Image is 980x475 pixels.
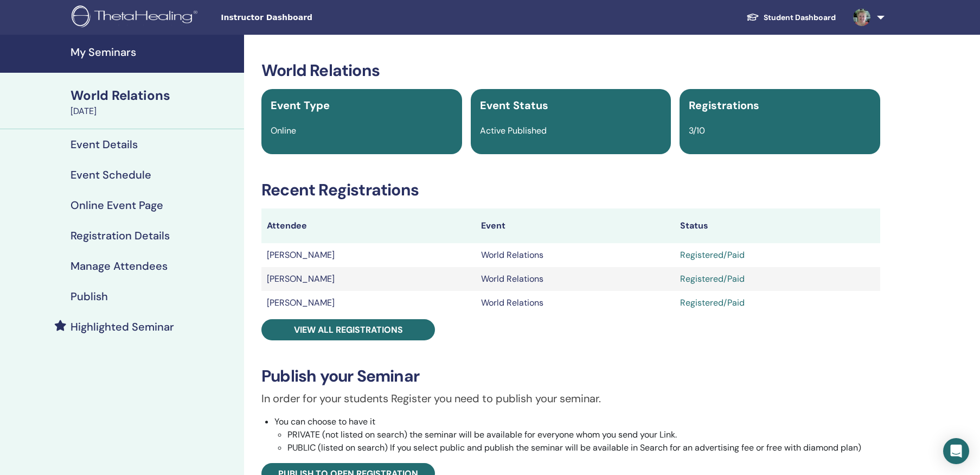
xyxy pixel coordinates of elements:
img: graduation-cap-white.svg [746,12,759,22]
h3: Recent Registrations [261,180,880,200]
a: World Relations[DATE] [64,86,244,118]
td: World Relations [476,291,675,315]
h4: Online Event Page [71,199,163,212]
h4: Event Schedule [71,168,151,181]
td: World Relations [476,267,675,291]
h3: Publish your Seminar [261,366,880,386]
div: Registered/Paid [680,296,874,309]
li: PRIVATE (not listed on search) the seminar will be available for everyone whom you send your Link. [287,428,880,441]
span: Event Status [480,98,548,112]
h4: Event Details [71,138,138,151]
div: [DATE] [71,105,238,118]
th: Status [675,208,880,243]
img: logo.png [72,5,201,30]
div: Open Intercom Messenger [943,438,969,464]
td: [PERSON_NAME] [261,291,476,315]
div: Registered/Paid [680,273,874,286]
span: 3/10 [689,125,705,136]
td: [PERSON_NAME] [261,243,476,267]
td: [PERSON_NAME] [261,267,476,291]
li: PUBLIC (listed on search) If you select public and publish the seminar will be available in Searc... [287,441,880,454]
p: In order for your students Register you need to publish your seminar. [261,390,880,407]
span: Registrations [689,98,759,112]
div: Registered/Paid [680,249,874,262]
span: Event Type [271,98,330,112]
span: View all registrations [294,324,403,335]
img: default.png [853,9,870,26]
th: Attendee [261,208,476,243]
th: Event [476,208,675,243]
td: World Relations [476,243,675,267]
h4: Manage Attendees [71,259,168,273]
span: Instructor Dashboard [221,12,383,23]
span: Online [271,125,296,136]
h3: World Relations [261,61,880,80]
h4: Registration Details [71,229,170,242]
h4: Highlighted Seminar [71,320,174,333]
a: View all registrations [261,319,435,340]
a: Student Dashboard [738,8,844,28]
span: Active Published [480,125,547,136]
div: World Relations [71,86,238,105]
h4: Publish [71,290,108,303]
li: You can choose to have it [274,415,880,454]
h4: My Seminars [71,46,238,59]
